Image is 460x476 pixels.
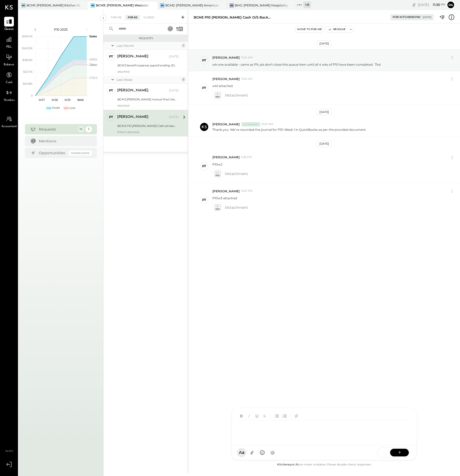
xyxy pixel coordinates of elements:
[235,3,288,7] div: BHG: [PERSON_NAME] Hospitality Group, LLC
[109,54,113,59] div: PT
[117,104,179,107] div: attached
[212,122,240,126] span: [PERSON_NAME]
[160,3,165,8] div: BS
[106,37,186,40] div: Requests
[238,412,245,419] button: Bold
[225,90,248,100] span: 1 Attachment
[89,76,98,80] text: COGS
[109,88,113,93] div: PT
[52,106,60,110] div: Profit
[303,2,311,8] div: + 0
[241,77,253,81] span: 11:40 AM
[116,77,180,82] div: Last Week
[39,98,45,102] text: W37
[89,34,97,38] text: Sales
[69,151,92,155] div: Coming Soon
[23,70,33,74] text: $121.7K
[268,448,277,457] button: @
[69,106,75,110] div: Loss
[0,52,18,67] a: Balance
[212,189,240,193] span: [PERSON_NAME]
[212,162,222,167] p: P10w2
[39,139,89,144] div: Mentions
[22,34,33,38] text: $304.1K
[51,98,58,102] text: W38
[281,412,288,419] button: Ordered List
[31,94,33,97] text: 0
[0,17,18,32] a: Queue
[169,55,179,59] div: [DATE]
[293,412,300,419] button: Add URL
[377,446,390,459] span: SEND
[241,155,252,159] span: 5:28 PM
[117,97,177,102] div: BCM3 [PERSON_NAME] manual final check
[109,15,124,20] div: For Me
[0,88,18,103] a: Vendors
[246,412,252,419] button: Italic
[89,63,97,67] text: Labor
[4,63,14,67] span: Balance
[117,63,177,68] div: BCM3 benefit expense payroll ending 2025.0924
[39,127,75,132] div: Requests
[0,114,18,129] a: Accountant
[1,124,17,129] span: Accountant
[212,155,240,159] span: [PERSON_NAME]
[117,54,148,59] div: [PERSON_NAME]
[212,127,366,132] p: Thank you. We’ve recorded the journal for P10-Week 1 in QuickBooks as per the provided document.
[77,98,83,102] text: W40
[21,3,26,8] div: BR
[202,197,206,202] div: PT
[91,3,95,8] div: BR
[242,123,260,126] div: Accountant
[86,126,92,132] div: 3
[202,85,206,90] div: PT
[125,15,140,20] div: For KS
[117,70,179,73] div: attached
[317,40,331,47] div: [DATE]
[254,412,260,419] button: Underline
[295,26,324,32] button: Move to for me
[212,62,381,67] p: wk one available - same as P9, pls don't close this queue item until all 4 wks of P10 have been c...
[261,122,273,126] span: 10:27 AM
[117,130,179,134] div: P10w3 attached
[169,89,179,93] div: [DATE]
[194,15,271,20] div: BCM3 P10 [PERSON_NAME] Cash o/s backup
[6,80,12,85] span: Cash
[39,27,83,32] div: P10 2025
[261,412,268,419] button: Strikethrough
[89,58,97,61] text: OPEX
[237,448,246,457] button: Aa
[22,58,33,62] text: $182.5K
[117,123,177,128] div: BCM3 P10 [PERSON_NAME] Cash o/s backup
[109,115,113,119] div: PT
[116,44,180,48] div: Last Month
[23,82,33,85] text: $60.8K
[317,141,331,147] div: [DATE]
[0,70,18,85] a: Cash
[270,450,275,455] span: @
[326,26,348,32] button: Resolve
[141,15,157,20] div: Closed
[6,45,12,49] span: P&L
[117,88,148,93] div: [PERSON_NAME]
[225,169,248,179] span: 1 Attachment
[4,98,15,103] span: Vendors
[117,115,148,120] div: [PERSON_NAME]
[418,2,445,7] div: [DATE]
[181,77,185,82] div: 2
[26,3,80,7] div: BCM1: [PERSON_NAME] Kitchen Bar Market
[64,98,70,102] text: W39
[4,27,14,32] span: Queue
[202,58,206,63] div: PT
[241,189,253,193] span: 10:41 PM
[39,150,66,155] div: Opportunities
[22,46,33,50] text: $243.3K
[165,3,219,7] div: BCM2: [PERSON_NAME] American Cooking
[242,450,245,455] span: a
[229,3,234,8] div: BB
[78,126,84,132] div: 10
[212,84,233,88] p: wk1 attached
[225,202,248,213] span: 1 Attachment
[241,56,253,60] span: 11:40 AM
[169,115,179,119] div: [DATE]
